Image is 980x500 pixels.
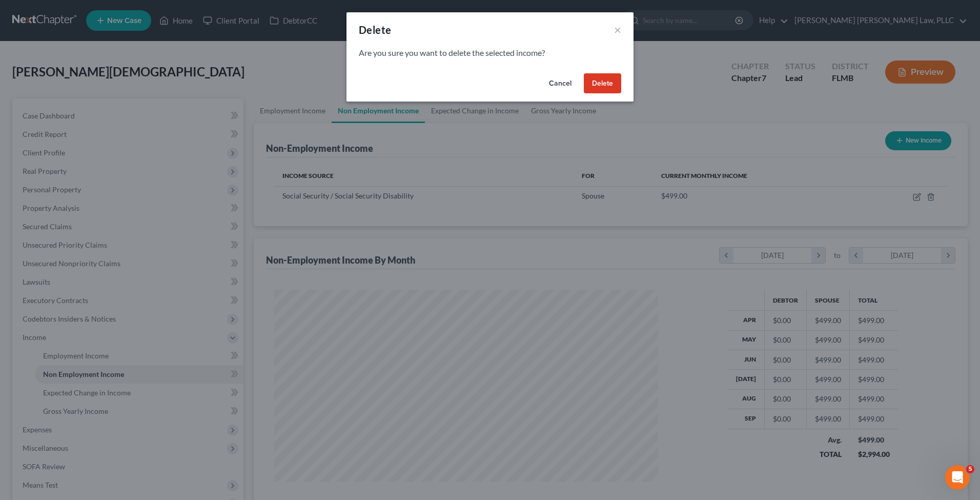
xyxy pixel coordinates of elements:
span: 5 [966,465,974,473]
iframe: Intercom live chat [945,465,970,490]
button: × [614,24,621,36]
button: Cancel [541,73,580,94]
div: Delete [359,23,391,37]
button: Delete [584,73,621,94]
p: Are you sure you want to delete the selected income? [359,47,621,59]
